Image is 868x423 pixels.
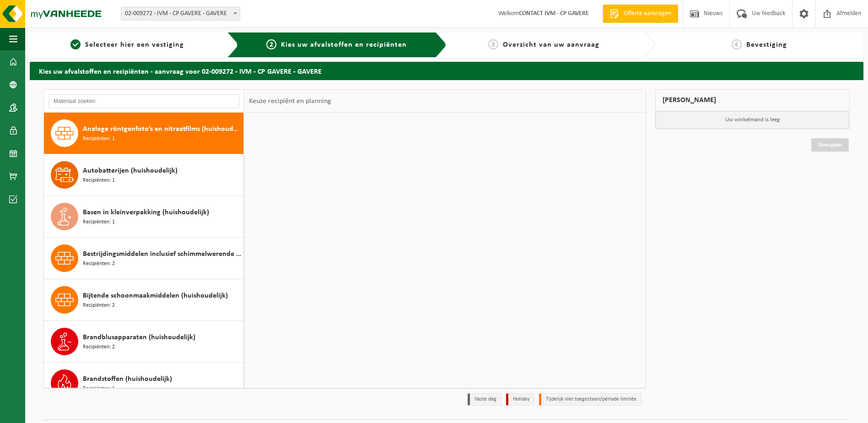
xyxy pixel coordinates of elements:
[83,218,115,227] span: Recipiënten: 1
[44,154,244,196] button: Autobatterijen (huishoudelijk) Recipiënten: 1
[621,9,674,18] span: Offerte aanvragen
[83,290,228,301] span: Bijtende schoonmaakmiddelen (huishoudelijk)
[44,363,244,404] button: Brandstoffen (huishoudelijk) Recipiënten: 1
[83,385,115,393] span: Recipiënten: 1
[811,138,849,152] a: Doorgaan
[121,7,240,20] span: 02-009272 - IVM - CP GAVERE - GAVERE
[83,260,115,268] span: Recipiënten: 2
[519,10,589,17] strong: CONTACT IVM - CP GAVERE
[656,111,850,129] p: Uw winkelmand is leeg
[539,393,642,406] li: Tijdelijk niet toegestaan/période limitée
[281,41,407,49] span: Kies uw afvalstoffen en recipiënten
[49,94,239,108] input: Materiaal zoeken
[83,343,115,352] span: Recipiënten: 2
[503,41,599,49] span: Overzicht van uw aanvraag
[83,176,115,185] span: Recipiënten: 1
[244,90,336,113] div: Keuze recipiënt en planning
[44,113,244,154] button: Analoge röntgenfoto’s en nitraatfilms (huishoudelijk) Recipiënten: 1
[30,62,863,80] h2: Kies uw afvalstoffen en recipiënten - aanvraag voor 02-009272 - IVM - CP GAVERE - GAVERE
[44,238,244,279] button: Bestrijdingsmiddelen inclusief schimmelwerende beschermingsmiddelen (huishoudelijk) Recipiënten: 2
[44,196,244,238] button: Basen in kleinverpakking (huishoudelijk) Recipiënten: 1
[83,207,209,218] span: Basen in kleinverpakking (huishoudelijk)
[506,393,534,406] li: Holiday
[70,39,81,49] span: 1
[83,332,195,343] span: Brandblusapparaten (huishoudelijk)
[266,39,276,49] span: 2
[83,165,178,176] span: Autobatterijen (huishoudelijk)
[83,374,172,385] span: Brandstoffen (huishoudelijk)
[746,41,787,49] span: Bevestiging
[468,393,501,406] li: Vaste dag
[732,39,742,49] span: 4
[83,124,241,135] span: Analoge röntgenfoto’s en nitraatfilms (huishoudelijk)
[34,39,220,50] a: 1Selecteer hier een vestiging
[655,89,850,111] div: [PERSON_NAME]
[121,7,240,21] span: 02-009272 - IVM - CP GAVERE - GAVERE
[603,5,678,23] a: Offerte aanvragen
[83,249,241,260] span: Bestrijdingsmiddelen inclusief schimmelwerende beschermingsmiddelen (huishoudelijk)
[44,279,244,321] button: Bijtende schoonmaakmiddelen (huishoudelijk) Recipiënten: 2
[488,39,498,49] span: 3
[83,135,115,143] span: Recipiënten: 1
[85,41,184,49] span: Selecteer hier een vestiging
[44,321,244,363] button: Brandblusapparaten (huishoudelijk) Recipiënten: 2
[83,301,115,310] span: Recipiënten: 2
